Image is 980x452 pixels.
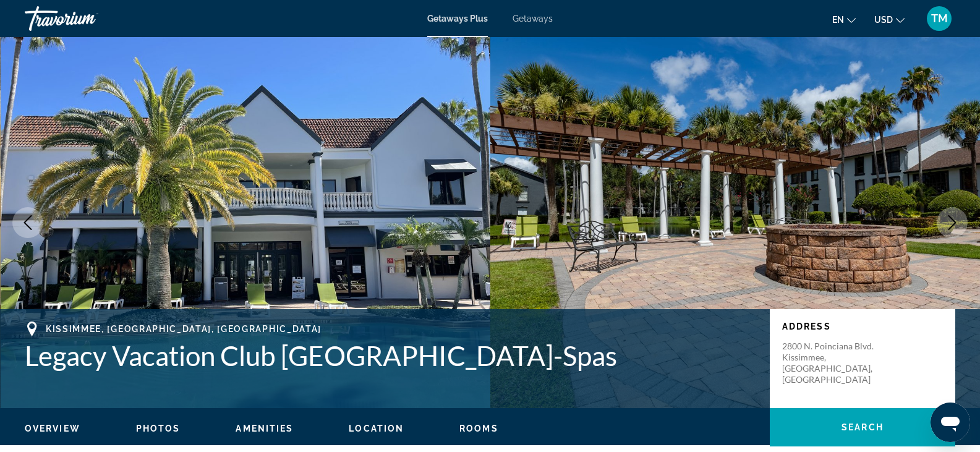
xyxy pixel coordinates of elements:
span: TM [931,12,948,25]
span: Search [842,422,884,432]
span: Kissimmee, [GEOGRAPHIC_DATA], [GEOGRAPHIC_DATA] [46,324,322,334]
p: 2800 N. Poinciana Blvd. Kissimmee, [GEOGRAPHIC_DATA], [GEOGRAPHIC_DATA] [782,341,881,385]
button: Photos [136,423,181,434]
p: Address [782,322,943,331]
span: Location [349,424,404,433]
span: Overview [25,424,80,433]
button: Overview [25,423,80,434]
button: Previous image [12,207,43,238]
span: en [832,15,844,25]
button: Next image [937,207,968,238]
span: Photos [136,424,181,433]
h1: Legacy Vacation Club [GEOGRAPHIC_DATA]-Spas [25,339,757,372]
button: Search [770,408,955,446]
a: Travorium [25,2,148,35]
a: Getaways Plus [427,14,488,23]
a: Getaways [513,14,553,23]
button: Change language [832,11,856,28]
span: USD [874,15,893,25]
button: Amenities [236,423,293,434]
button: Change currency [874,11,905,28]
span: Rooms [459,424,498,433]
button: Rooms [459,423,498,434]
span: Amenities [236,424,293,433]
button: User Menu [923,6,955,32]
iframe: Button to launch messaging window [931,403,970,442]
button: Location [349,423,404,434]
